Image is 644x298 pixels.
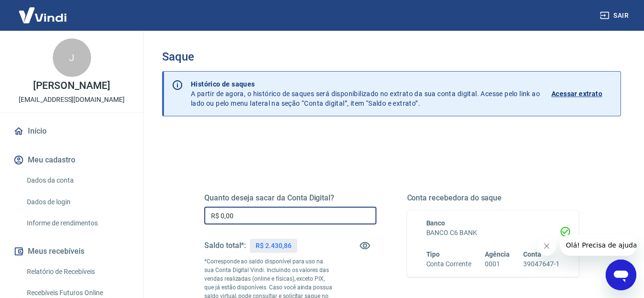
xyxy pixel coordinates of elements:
span: Agência [485,250,510,258]
span: Tipo [426,250,440,258]
h5: Conta recebedora do saque [407,193,579,203]
button: Meus recebíveis [12,241,132,262]
span: Conta [523,250,541,258]
iframe: Mensagem da empresa [560,235,636,256]
h6: 39047647-1 [523,259,560,269]
p: R$ 2.430,86 [256,241,291,251]
p: Acessar extrato [551,89,602,99]
span: Olá! Precisa de ajuda? [6,7,81,14]
p: Histórico de saques [191,79,540,89]
a: Dados da conta [23,171,132,190]
h3: Saque [162,50,621,63]
a: Acessar extrato [551,79,613,108]
p: A partir de agora, o histórico de saques será disponibilizado no extrato da sua conta digital. Ac... [191,79,540,108]
iframe: Fechar mensagem [537,236,556,256]
a: Início [12,121,132,142]
h6: BANCO C6 BANK [426,228,560,238]
button: Meu cadastro [12,149,132,171]
div: J [53,38,91,77]
h6: 0001 [485,259,510,269]
button: Sair [598,7,632,25]
span: Banco [426,219,445,227]
h5: Saldo total*: [204,241,246,250]
p: [EMAIL_ADDRESS][DOMAIN_NAME] [19,95,125,105]
h6: Conta Corrente [426,259,471,269]
a: Dados de login [23,192,132,212]
h5: Quanto deseja sacar da Conta Digital? [204,193,376,203]
iframe: Botão para abrir a janela de mensagens [606,260,636,290]
p: [PERSON_NAME] [33,81,110,91]
a: Informe de rendimentos [23,213,132,233]
img: Vindi [12,0,74,30]
a: Relatório de Recebíveis [23,262,132,282]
